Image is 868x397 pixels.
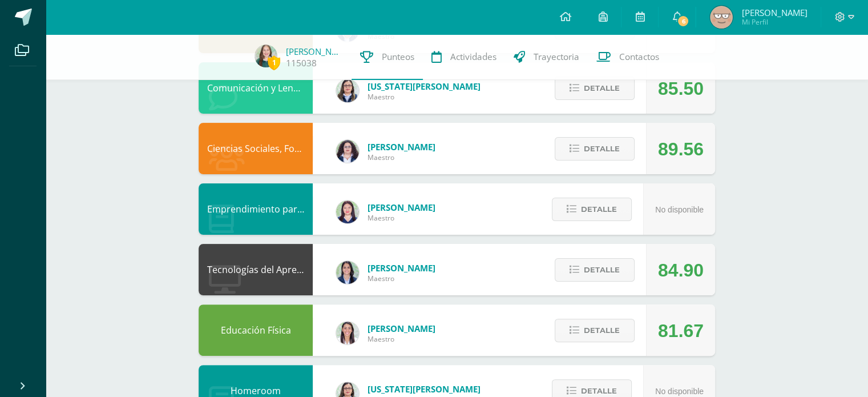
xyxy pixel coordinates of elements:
[199,123,313,174] div: Ciencias Sociales, Formación Ciudadana e Interculturalidad
[534,51,579,63] span: Trayectoria
[336,261,359,284] img: 7489ccb779e23ff9f2c3e89c21f82ed0.png
[368,383,481,395] span: [US_STATE][PERSON_NAME]
[255,45,277,67] img: c7aac483bd6b0fc993d6778ff279d44a.png
[368,323,435,334] span: [PERSON_NAME]
[368,153,435,162] span: Maestro
[588,34,668,80] a: Contactos
[336,79,359,102] img: 1236d6cb50aae1d88f44d681ddc5842d.png
[368,81,481,92] span: [US_STATE][PERSON_NAME]
[368,334,435,344] span: Maestro
[199,183,313,235] div: Emprendimiento para la Productividad
[658,244,704,296] div: 84.90
[368,213,435,223] span: Maestro
[423,34,505,80] a: Actividades
[555,137,635,161] button: Detalle
[555,77,635,100] button: Detalle
[505,34,588,80] a: Trayectoria
[655,387,704,396] span: No disponible
[352,34,423,80] a: Punteos
[368,202,435,213] span: [PERSON_NAME]
[581,199,617,220] span: Detalle
[741,17,807,27] span: Mi Perfil
[199,304,313,356] div: Educación Física
[584,320,620,341] span: Detalle
[368,274,435,283] span: Maestro
[336,200,359,223] img: a452c7054714546f759a1a740f2e8572.png
[552,198,632,221] button: Detalle
[658,305,704,356] div: 81.67
[286,57,317,69] a: 115038
[619,51,659,63] span: Contactos
[677,15,689,27] span: 6
[655,205,704,214] span: No disponible
[268,55,280,70] span: 1
[584,138,620,159] span: Detalle
[450,51,496,63] span: Actividades
[658,63,704,114] div: 85.50
[382,51,414,63] span: Punteos
[658,123,704,175] div: 89.56
[584,78,620,99] span: Detalle
[555,319,635,342] button: Detalle
[584,259,620,280] span: Detalle
[368,92,481,102] span: Maestro
[336,322,359,344] img: 68dbb99899dc55733cac1a14d9d2f825.png
[555,258,635,282] button: Detalle
[368,141,435,153] span: [PERSON_NAME]
[286,46,343,57] a: [PERSON_NAME]
[368,262,435,274] span: [PERSON_NAME]
[336,140,359,163] img: ba02aa29de7e60e5f6614f4096ff8928.png
[710,6,733,29] img: 21b300191b0ea1a6c6b5d9373095fc38.png
[741,7,807,18] span: [PERSON_NAME]
[199,244,313,295] div: Tecnologías del Aprendizaje y la Comunicación
[199,62,313,114] div: Comunicación y Lenguaje, Idioma Extranjero: Inglés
